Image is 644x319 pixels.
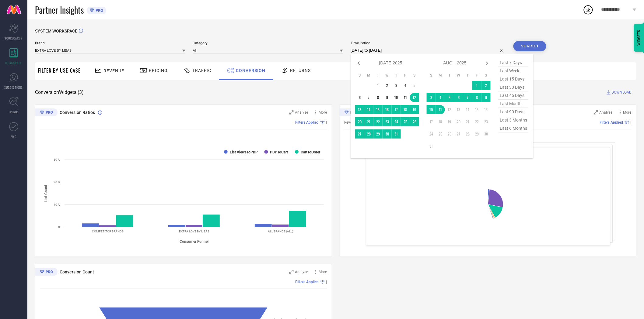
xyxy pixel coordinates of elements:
td: Tue Jul 15 2025 [373,105,383,114]
td: Sat Jul 26 2025 [410,117,419,126]
td: Wed Jul 23 2025 [383,117,392,126]
td: Sun Jul 06 2025 [355,93,364,102]
span: last 6 months [498,124,529,132]
td: Tue Jul 29 2025 [373,129,383,139]
td: Thu Jul 31 2025 [392,129,401,139]
td: Fri Jul 11 2025 [401,93,410,102]
span: SUGGESTIONS [5,85,23,90]
td: Tue Jul 01 2025 [373,81,383,90]
td: Thu Aug 21 2025 [463,117,472,126]
span: Brand [35,41,185,45]
span: last 3 months [498,116,529,124]
td: Wed Aug 06 2025 [454,93,463,102]
th: Sunday [427,73,436,78]
text: ALL BRANDS (ALL) [268,230,293,233]
td: Wed Aug 20 2025 [454,117,463,126]
td: Fri Aug 08 2025 [472,93,481,102]
th: Tuesday [373,73,383,78]
span: Partner Insights [35,4,84,16]
span: More [623,110,632,115]
div: Premium [340,108,362,118]
td: Sun Aug 10 2025 [427,105,436,114]
th: Monday [364,73,373,78]
td: Sat Jul 05 2025 [410,81,419,90]
span: Analyse [600,110,613,115]
span: More [319,110,327,115]
td: Tue Aug 26 2025 [445,129,454,139]
td: Sun Jul 27 2025 [355,129,364,139]
span: Revenue [103,68,124,73]
span: Conversion Widgets ( 3 ) [35,89,84,95]
td: Mon Jul 07 2025 [364,93,373,102]
td: Fri Jul 25 2025 [401,117,410,126]
span: Filters Applied [600,120,623,125]
input: Select time period [351,47,506,54]
th: Thursday [463,73,472,78]
td: Thu Jul 17 2025 [392,105,401,114]
div: Open download list [583,4,594,15]
td: Tue Jul 22 2025 [373,117,383,126]
th: Monday [436,73,445,78]
td: Wed Aug 27 2025 [454,129,463,139]
td: Tue Aug 12 2025 [445,105,454,114]
span: Filters Applied [296,280,319,284]
span: FWD [11,134,17,139]
span: SCORECARDS [5,36,23,40]
td: Wed Jul 30 2025 [383,129,392,139]
td: Thu Jul 24 2025 [392,117,401,126]
span: last 45 days [498,91,529,100]
text: 20 % [54,180,60,184]
td: Sat Aug 16 2025 [481,105,491,114]
td: Sun Aug 31 2025 [427,142,436,151]
span: DOWNLOAD [612,89,632,95]
span: last 90 days [498,108,529,116]
th: Tuesday [445,73,454,78]
span: Conversion Count [60,269,94,274]
th: Thursday [392,73,401,78]
text: 10 % [54,203,60,206]
text: COMPETITOR BRANDS [92,230,124,233]
svg: Zoom [594,110,598,115]
td: Sat Aug 30 2025 [481,129,491,139]
td: Sun Jul 20 2025 [355,117,364,126]
th: Friday [401,73,410,78]
tspan: Consumer Funnel [180,239,209,244]
th: Sunday [355,73,364,78]
td: Tue Aug 05 2025 [445,93,454,102]
td: Mon Aug 11 2025 [436,105,445,114]
td: Tue Jul 08 2025 [373,93,383,102]
td: Sun Jul 13 2025 [355,105,364,114]
td: Thu Aug 28 2025 [463,129,472,139]
td: Mon Jul 21 2025 [364,117,373,126]
span: | [326,280,327,284]
td: Wed Jul 16 2025 [383,105,392,114]
svg: Zoom [289,270,294,274]
span: Conversion [236,68,265,73]
tspan: List Count [44,185,48,202]
td: Sat Aug 02 2025 [481,81,491,90]
th: Wednesday [454,73,463,78]
td: Tue Aug 19 2025 [445,117,454,126]
div: Premium [35,108,58,118]
span: Analyse [295,270,308,274]
span: SYSTEM WORKSPACE [35,29,77,33]
th: Saturday [481,73,491,78]
button: Search [513,41,546,51]
td: Sat Jul 12 2025 [410,93,419,102]
td: Fri Aug 15 2025 [472,105,481,114]
span: last month [498,100,529,108]
svg: Zoom [289,110,294,115]
text: CartToOrder [301,150,320,154]
span: last 30 days [498,83,529,91]
td: Mon Aug 18 2025 [436,117,445,126]
td: Mon Aug 04 2025 [436,93,445,102]
td: Thu Jul 10 2025 [392,93,401,102]
th: Friday [472,73,481,78]
span: last 7 days [498,59,529,67]
span: Analyse [295,110,308,115]
span: | [326,120,327,125]
td: Fri Aug 29 2025 [472,129,481,139]
th: Wednesday [383,73,392,78]
span: Filter By Use-Case [38,67,81,74]
td: Mon Jul 14 2025 [364,105,373,114]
